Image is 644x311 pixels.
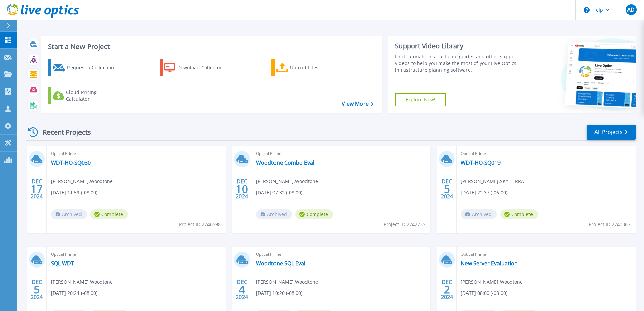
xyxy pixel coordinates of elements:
[31,186,43,192] span: 17
[589,221,631,228] span: Project ID: 2740362
[256,209,292,219] span: Archived
[256,189,302,196] span: [DATE] 07:32 (-08:00)
[48,59,123,76] a: Request a Collection
[239,287,245,292] span: 4
[66,89,120,102] div: Cloud Pricing Calculator
[290,61,344,74] div: Upload Files
[90,209,128,219] span: Complete
[461,178,524,185] span: [PERSON_NAME] , SKY TERRA
[461,260,518,267] a: New Server Evaluation
[256,159,314,166] a: Woodtone Combo Eval
[342,101,373,107] a: View More
[461,159,501,166] a: WDT-HO-SQ019
[34,287,40,292] span: 5
[461,150,632,158] span: Optical Prime
[30,277,43,302] div: DEC 2024
[51,289,97,297] span: [DATE] 20:24 (-08:00)
[67,61,121,74] div: Request a Collection
[587,125,636,140] a: All Projects
[271,59,347,76] a: Upload Files
[30,177,43,201] div: DEC 2024
[256,260,305,267] a: Woodtone SQL Eval
[256,251,427,258] span: Optical Prime
[395,53,521,73] div: Find tutorials, instructional guides and other support videos to help you make the most of your L...
[48,87,123,104] a: Cloud Pricing Calculator
[461,189,507,196] span: [DATE] 22:37 (-06:00)
[51,178,113,185] span: [PERSON_NAME] , Woodtone
[160,59,235,76] a: Download Collector
[256,150,427,158] span: Optical Prime
[461,278,523,286] span: [PERSON_NAME] , Woodtone
[51,150,222,158] span: Optical Prime
[395,93,446,106] a: Explore Now!
[500,209,538,219] span: Complete
[444,186,450,192] span: 5
[295,209,333,219] span: Complete
[51,209,87,219] span: Archived
[461,209,497,219] span: Archived
[51,251,222,258] span: Optical Prime
[461,289,507,297] span: [DATE] 08:00 (-08:00)
[179,221,221,228] span: Project ID: 2746598
[256,289,302,297] span: [DATE] 10:20 (-08:00)
[26,124,100,140] div: Recent Projects
[236,186,248,192] span: 10
[235,277,248,302] div: DEC 2024
[51,260,74,267] a: SQL WDT
[235,177,248,201] div: DEC 2024
[444,287,450,292] span: 2
[48,43,373,50] h3: Start a New Project
[441,277,453,302] div: DEC 2024
[256,178,318,185] span: [PERSON_NAME] , Woodtone
[51,278,113,286] span: [PERSON_NAME] , Woodtone
[51,189,97,196] span: [DATE] 11:59 (-08:00)
[177,61,231,74] div: Download Collector
[395,42,521,50] div: Support Video Library
[384,221,425,228] span: Project ID: 2742735
[627,7,635,12] span: AD
[441,177,453,201] div: DEC 2024
[256,278,318,286] span: [PERSON_NAME] , Woodtone
[461,251,632,258] span: Optical Prime
[51,159,91,166] a: WDT-HO-SQ030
